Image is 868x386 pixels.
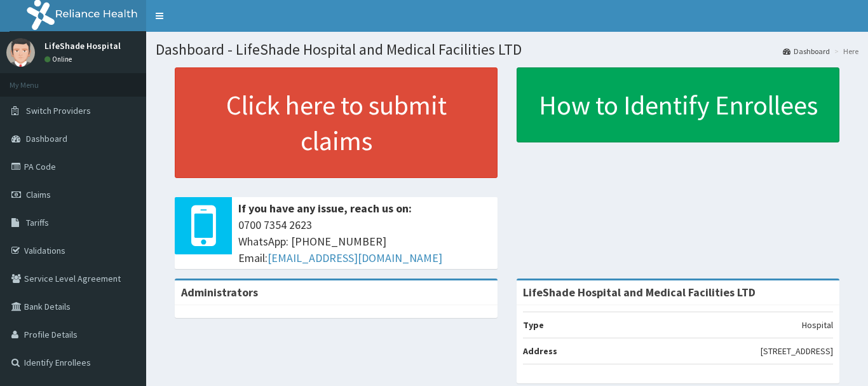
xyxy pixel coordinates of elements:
a: [EMAIL_ADDRESS][DOMAIN_NAME] [268,251,442,265]
img: User Image [6,38,35,67]
p: LifeShade Hospital [44,41,121,50]
a: Online [44,55,75,64]
li: Here [831,46,858,57]
a: Click here to submit claims [175,67,498,178]
span: Switch Providers [26,105,91,116]
p: Hospital [802,319,833,331]
strong: LifeShade Hospital and Medical Facilities LTD [523,285,756,300]
span: Claims [26,189,51,200]
span: Dashboard [26,133,67,144]
a: How to Identify Enrollees [517,67,839,142]
b: Administrators [181,285,258,300]
a: Dashboard [783,46,830,57]
h1: Dashboard - LifeShade Hospital and Medical Facilities LTD [156,41,858,58]
b: If you have any issue, reach us on: [238,201,412,216]
span: Tariffs [26,217,49,228]
p: [STREET_ADDRESS] [761,345,833,357]
b: Address [523,345,557,357]
b: Type [523,319,544,331]
span: 0700 7354 2623 WhatsApp: [PHONE_NUMBER] Email: [238,217,491,266]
